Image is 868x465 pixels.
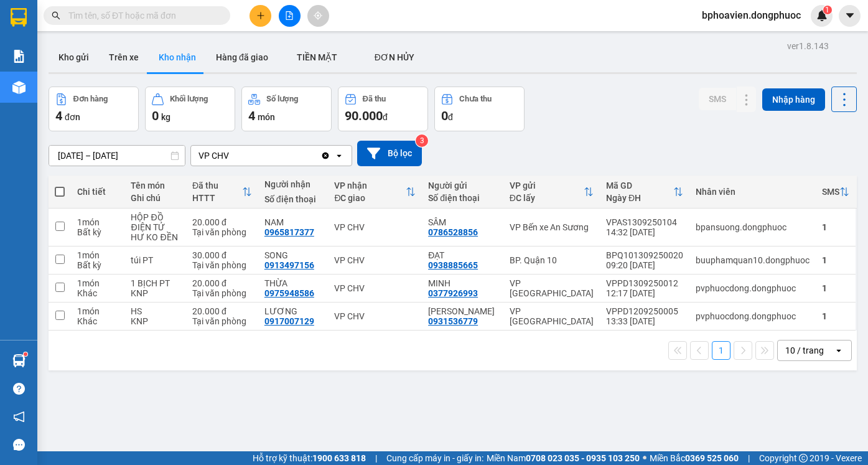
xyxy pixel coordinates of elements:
th: Toggle SortBy [816,176,856,209]
div: VPPD1309250012 [606,278,683,288]
span: TIỀN MẶT [297,52,337,62]
span: Cung cấp máy in - giấy in: [386,451,483,465]
div: MINH [428,278,497,288]
div: ĐC giao [334,193,406,203]
div: Người nhận [264,179,322,189]
div: 0938885665 [428,260,478,270]
div: CHÍ HẢI [428,306,497,316]
div: 1 món [77,217,118,227]
button: Kho nhận [149,42,206,72]
button: Bộ lọc [357,141,422,166]
button: 1 [712,341,730,360]
span: Miền Bắc [650,451,739,465]
img: logo-vxr [11,8,27,27]
div: Bất kỳ [77,260,118,270]
div: ĐC lấy [510,193,584,203]
div: 14:32 [DATE] [606,227,683,237]
div: bpansuong.dongphuoc [696,222,810,232]
div: HỘP ĐỒ ĐIỆN TỬ [131,212,179,232]
input: Select a date range. [49,146,185,166]
div: 20.000 đ [192,217,252,227]
div: HTTT [192,193,242,203]
button: caret-down [839,5,861,27]
div: VP CHV [334,255,416,265]
div: HƯ KO ĐỀN [131,232,179,242]
div: Bất kỳ [77,227,118,237]
div: 10 / trang [785,344,824,357]
div: 09:20 [DATE] [606,260,683,270]
span: aim [314,11,322,20]
th: Toggle SortBy [503,176,600,209]
span: | [375,451,377,465]
div: Tại văn phòng [192,288,252,298]
span: message [13,439,25,451]
div: 0975948586 [264,288,314,298]
div: Mã GD [606,181,673,190]
sup: 1 [823,6,832,14]
img: solution-icon [12,50,26,63]
button: Nhập hàng [762,88,825,111]
span: copyright [799,454,808,463]
svg: open [834,345,844,355]
svg: open [334,151,344,161]
div: VP [GEOGRAPHIC_DATA] [510,278,594,298]
button: Khối lượng0kg [145,87,235,131]
div: KNP [131,316,179,326]
span: | [748,451,750,465]
div: buuphamquan10.dongphuoc [696,255,810,265]
div: Khác [77,288,118,298]
input: Selected VP CHV. [230,149,231,162]
span: ĐƠN HỦY [375,52,414,62]
div: KNP [131,288,179,298]
img: icon-new-feature [816,10,828,21]
div: 0913497156 [264,260,314,270]
div: ĐẠT [428,250,497,260]
button: file-add [279,5,301,27]
div: VP nhận [334,181,406,190]
button: Đơn hàng4đơn [49,87,139,131]
div: Số điện thoại [264,194,322,204]
span: file-add [285,11,294,20]
div: VP gửi [510,181,584,190]
div: VP CHV [334,311,416,321]
div: HS [131,306,179,316]
span: Miền Nam [487,451,640,465]
div: 1 [822,222,849,232]
th: Toggle SortBy [328,176,422,209]
img: warehouse-icon [12,81,26,94]
div: 1 món [77,250,118,260]
div: ver 1.8.143 [787,39,829,53]
span: 0 [441,108,448,123]
div: Tên món [131,181,179,190]
div: pvphuocdong.dongphuoc [696,283,810,293]
div: Chi tiết [77,187,118,197]
div: VP CHV [198,149,229,162]
span: đ [448,112,453,122]
span: plus [256,11,265,20]
div: VPAS1309250104 [606,217,683,227]
span: bphoavien.dongphuoc [692,7,811,23]
div: VP [GEOGRAPHIC_DATA] [510,306,594,326]
span: 90.000 [345,108,383,123]
span: 1 [825,6,829,14]
div: Đã thu [192,181,242,190]
span: ⚪️ [643,456,646,461]
div: 1 [822,255,849,265]
div: 1 [822,311,849,321]
span: đơn [65,112,80,122]
div: Tại văn phòng [192,260,252,270]
th: Toggle SortBy [186,176,258,209]
div: Số điện thoại [428,193,497,203]
sup: 3 [416,134,428,147]
div: Đơn hàng [73,95,108,103]
div: THỪA [264,278,322,288]
div: Tại văn phòng [192,227,252,237]
div: 0377926993 [428,288,478,298]
div: pvphuocdong.dongphuoc [696,311,810,321]
th: Toggle SortBy [600,176,689,209]
div: Khối lượng [170,95,208,103]
button: aim [307,5,329,27]
span: Hỗ trợ kỹ thuật: [253,451,366,465]
button: plus [250,5,271,27]
strong: 0708 023 035 - 0935 103 250 [526,453,640,463]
